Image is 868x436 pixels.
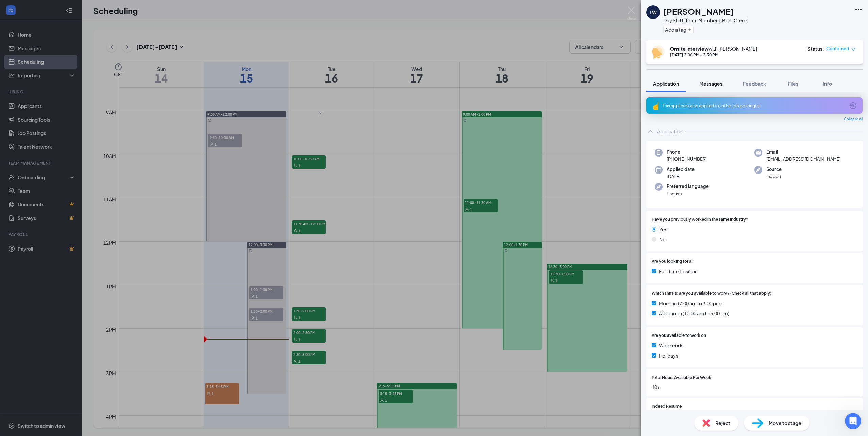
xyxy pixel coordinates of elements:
[659,268,698,275] span: Full-time Position
[766,149,841,156] span: Email
[5,146,131,246] div: Marriel says…
[663,5,734,17] h1: [PERSON_NAME]
[11,222,16,228] button: Emoji picker
[652,383,857,391] span: 40+
[715,419,730,427] span: Reject
[667,173,695,180] span: [DATE]
[851,47,856,52] span: down
[670,45,757,52] div: with [PERSON_NAME]
[21,222,27,228] button: Gif picker
[823,80,832,87] span: Info
[807,45,824,52] div: Status :
[788,80,798,87] span: Files
[11,150,106,237] div: Apologies for the confusion. Yes, you sponsored through workstream however if you wanted to check...
[4,3,17,16] button: go back
[652,216,748,223] span: Have you previously worked in the same industry?
[652,332,706,339] span: Are you available to work on
[670,46,708,52] b: Onsite Interview
[844,116,863,122] span: Collapse all
[849,102,857,110] svg: ArrowCircle
[653,80,679,87] span: Application
[652,258,693,265] span: Are you looking for a:
[766,173,782,180] span: Indeed
[33,8,82,15] p: Active in the last 15m
[854,5,863,14] svg: Ellipses
[667,190,709,197] span: English
[652,375,711,381] span: Total Hours Available Per Week
[699,80,722,87] span: Messages
[670,52,757,58] div: [DATE] 2:00 PM - 2:30 PM
[659,310,729,317] span: Afternoon (10:00 am to 5:00 pm)
[5,106,131,146] div: Layton says…
[33,3,52,8] h1: Marriel
[652,403,682,410] span: Indeed Resume
[667,149,707,156] span: Phone
[119,3,132,15] div: Close
[766,166,782,173] span: Source
[663,103,845,109] div: This applicant also applied to 1 other job posting(s)
[652,290,771,297] span: Which shift(s) are you available to work? (Check all that apply)
[646,127,654,135] svg: ChevronUp
[667,156,707,162] span: [PHONE_NUMBER]
[24,106,131,140] div: Are you talking about updating something with INdeed? I'm confused. I thought I used workstream s...
[659,299,722,307] span: Morning (7:00 am to 3:00 pm)
[106,3,119,16] button: Home
[30,110,125,136] div: Are you talking about updating something with INdeed? I'm confused. I thought I used workstream s...
[659,225,667,233] span: Yes
[667,166,695,173] span: Applied date
[657,128,682,135] div: Application
[845,413,861,429] iframe: Intercom live chat
[663,17,748,24] div: Day Shift: Team Member at Bent Creek
[117,220,128,231] button: Send a message…
[659,236,666,243] span: No
[826,45,849,52] span: Confirmed
[667,183,709,190] span: Preferred language
[659,352,678,359] span: Holidays
[32,222,38,228] button: Upload attachment
[663,26,694,33] button: PlusAdd a tag
[46,28,99,33] span: Job Posting Concerns
[6,208,130,220] textarea: Message…
[650,9,657,16] div: LW
[766,156,841,162] span: [EMAIL_ADDRESS][DOMAIN_NAME]
[5,146,112,241] div: Apologies for the confusion. Yes, you sponsored through workstream however if you wanted to check...
[43,222,49,228] button: Start recording
[19,4,30,15] img: Profile image for Marriel
[688,28,692,32] svg: Plus
[769,419,801,427] span: Move to stage
[659,342,683,349] span: Weekends
[31,23,104,37] a: Job Posting Concerns
[743,80,766,87] span: Feedback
